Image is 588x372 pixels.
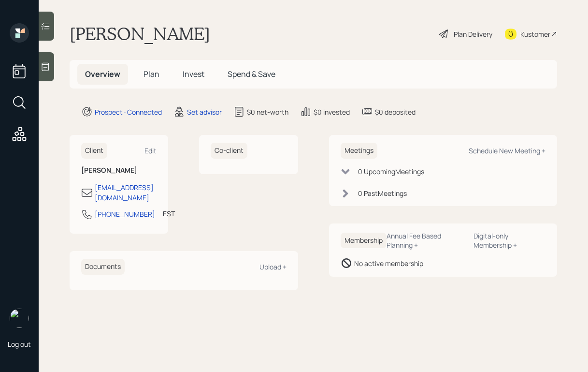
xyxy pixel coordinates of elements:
[520,29,550,39] div: Kustomer
[70,23,210,45] h1: [PERSON_NAME]
[211,143,247,159] h6: Co-client
[454,29,492,39] div: Plan Delivery
[163,208,175,219] div: EST
[81,259,125,275] h6: Documents
[247,107,288,117] div: $0 net-worth
[85,69,120,79] span: Overview
[81,166,157,175] h6: [PERSON_NAME]
[183,69,204,79] span: Invest
[387,231,466,250] div: Annual Fee Based Planning +
[354,258,423,268] div: No active membership
[187,107,222,117] div: Set advisor
[144,146,157,155] div: Edit
[8,340,31,349] div: Log out
[228,69,275,79] span: Spend & Save
[143,69,159,79] span: Plan
[375,107,416,117] div: $0 deposited
[358,188,407,198] div: 0 Past Meeting s
[314,107,350,117] div: $0 invested
[10,309,29,328] img: robby-grisanti-headshot.png
[95,107,162,117] div: Prospect · Connected
[95,209,155,219] div: [PHONE_NUMBER]
[95,182,157,203] div: [EMAIL_ADDRESS][DOMAIN_NAME]
[259,262,287,271] div: Upload +
[341,233,387,249] h6: Membership
[469,146,545,155] div: Schedule New Meeting +
[473,231,546,250] div: Digital-only Membership +
[81,143,107,159] h6: Client
[358,166,424,177] div: 0 Upcoming Meeting s
[341,143,377,159] h6: Meetings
